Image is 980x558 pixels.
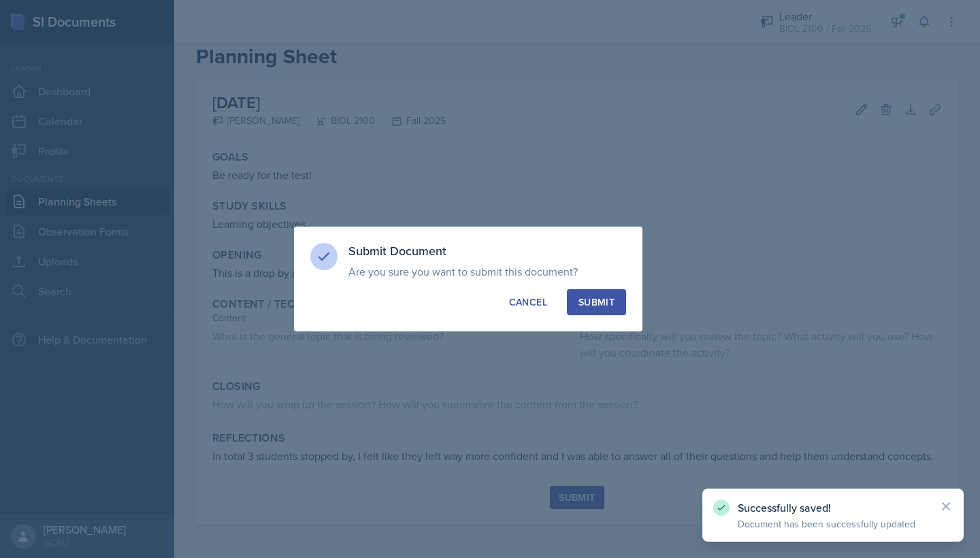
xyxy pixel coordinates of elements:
[578,295,615,309] div: Submit
[738,517,928,531] p: Document has been successfully updated
[509,295,547,309] div: Cancel
[348,243,626,259] h3: Submit Document
[348,265,626,278] p: Are you sure you want to submit this document?
[738,501,928,514] p: Successfully saved!
[567,289,626,315] button: Submit
[497,289,559,315] button: Cancel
